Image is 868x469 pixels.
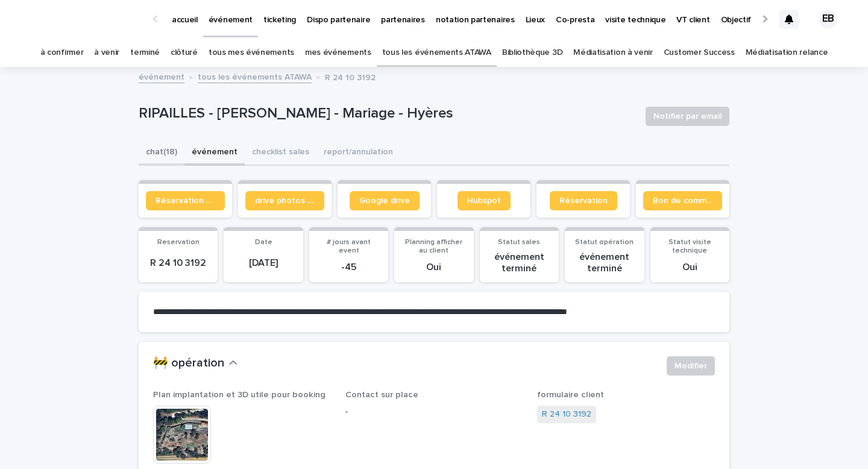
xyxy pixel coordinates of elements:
[643,191,722,210] a: Bon de commande
[746,39,828,67] a: Médiatisation relance
[572,251,637,274] p: événement terminé
[146,257,210,269] p: R 24 10 3192
[325,70,376,83] p: R 24 10 3192
[171,39,198,67] a: clôturé
[156,197,215,205] span: Réservation client
[245,191,324,210] a: drive photos coordinateur
[467,197,501,205] span: Hubspot
[305,39,371,67] a: mes événements
[153,356,224,371] h2: 🚧 opération
[327,239,371,254] span: # jours avant event
[184,140,245,166] button: événement
[245,140,316,166] button: checklist sales
[498,239,540,246] span: Statut sales
[139,140,184,166] button: chat (18)
[667,356,715,376] button: Modifier
[316,262,381,273] p: -45
[94,39,119,67] a: à venir
[139,105,636,122] p: RIPAILLES - [PERSON_NAME] - Mariage - Hyères
[24,7,141,31] img: Ls34BcGeRexTGTNfXpUC
[255,197,315,205] span: drive photos coordinateur
[139,69,184,83] a: événement
[653,197,712,205] span: Bon de commande
[209,39,294,67] a: tous mes événements
[487,251,552,274] p: événement terminé
[405,239,462,254] span: Planning afficher au client
[401,262,466,273] p: Oui
[345,406,523,418] p: -
[819,10,838,29] div: EB
[542,408,591,421] a: R 24 10 3192
[350,191,420,210] a: Google drive
[646,107,729,126] button: Notifier par email
[130,39,160,67] a: terminé
[668,239,711,254] span: Statut visite technique
[231,257,295,269] p: [DATE]
[550,191,617,210] a: Réservation
[198,69,312,83] a: tous les événements ATAWA
[382,39,491,67] a: tous les événements ATAWA
[658,262,722,273] p: Oui
[157,239,200,246] span: Reservation
[345,391,418,399] span: Contact sur place
[316,140,400,166] button: report/annulation
[146,191,225,210] a: Réservation client
[675,360,707,372] span: Modifier
[255,239,272,246] span: Date
[559,197,608,205] span: Réservation
[153,391,325,399] span: Plan implantation et 3D utile pour booking
[575,239,634,246] span: Statut opération
[573,39,653,67] a: Médiatisation à venir
[153,356,237,371] button: 🚧 opération
[40,39,84,67] a: à confirmer
[359,197,410,205] span: Google drive
[664,39,735,67] a: Customer Success
[537,391,604,399] span: formulaire client
[502,39,562,67] a: Bibliothèque 3D
[653,110,722,122] span: Notifier par email
[458,191,511,210] a: Hubspot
